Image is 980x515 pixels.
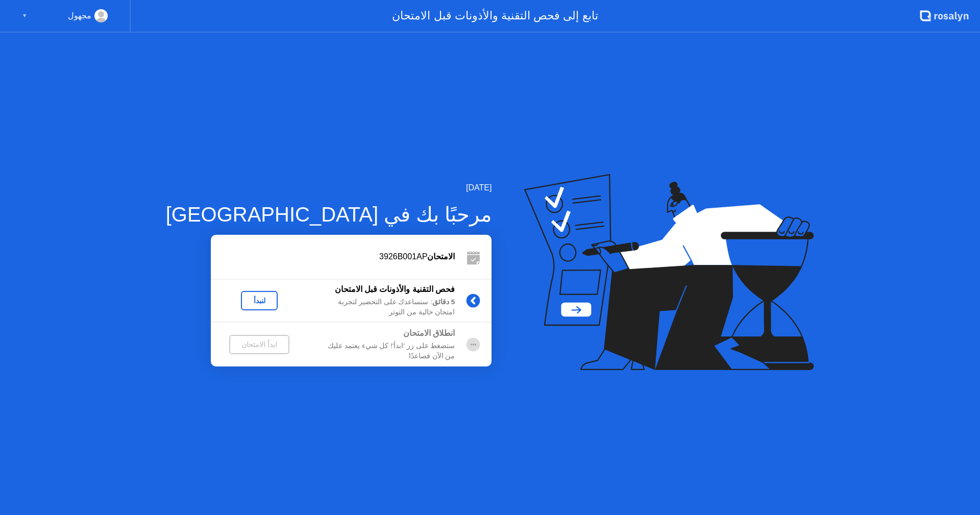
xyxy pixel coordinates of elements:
[233,340,285,349] div: ابدأ الامتحان
[166,182,492,194] div: [DATE]
[403,329,455,337] b: انطلاق الامتحان
[308,341,455,362] div: ستضغط على زر 'ابدأ'! كل شيء يعتمد عليك من الآن فصاعدًا
[68,9,91,22] div: مجهول
[166,199,492,230] div: مرحبًا بك في [GEOGRAPHIC_DATA]
[308,297,455,318] div: : سنساعدك على التحضير لتجربة امتحان خالية من التوتر
[22,9,27,22] div: ▼
[245,297,274,305] div: لنبدأ
[432,298,455,306] b: 5 دقائق
[211,251,455,263] div: 3926B001AP
[427,252,455,261] b: الامتحان
[335,285,455,293] b: فحص التقنية والأذونات قبل الامتحان
[229,335,289,354] button: ابدأ الامتحان
[241,291,278,310] button: لنبدأ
